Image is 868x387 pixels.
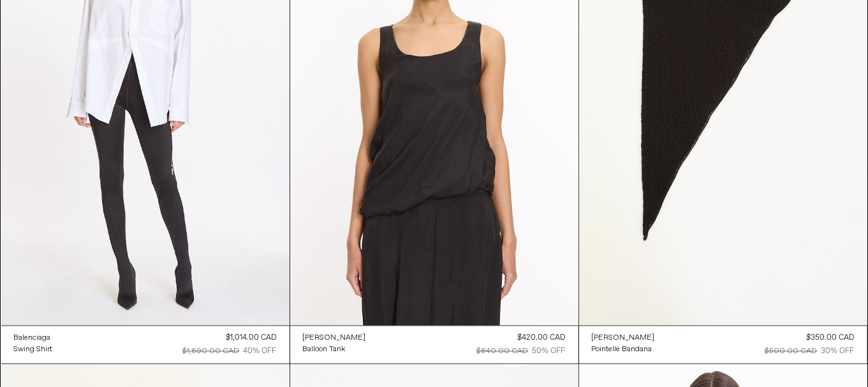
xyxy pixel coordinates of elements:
div: Balloon Tank [303,344,346,355]
div: $350.00 CAD [807,332,855,344]
a: Pointelle Bandana [592,344,655,355]
div: $500.00 CAD [765,345,818,357]
a: [PERSON_NAME] [303,332,366,344]
a: Balenciaga [14,332,53,344]
div: 40% OFF [244,345,277,357]
div: Balenciaga [14,333,51,344]
div: $840.00 CAD [477,345,529,357]
div: $420.00 CAD [518,332,566,344]
div: 50% OFF [533,345,566,357]
div: 30% OFF [821,345,855,357]
div: $1,014.00 CAD [226,332,277,344]
a: [PERSON_NAME] [592,332,655,344]
a: Swing Shirt [14,344,53,355]
a: Balloon Tank [303,344,366,355]
div: Pointelle Bandana [592,344,652,355]
div: $1,690.00 CAD [183,345,240,357]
